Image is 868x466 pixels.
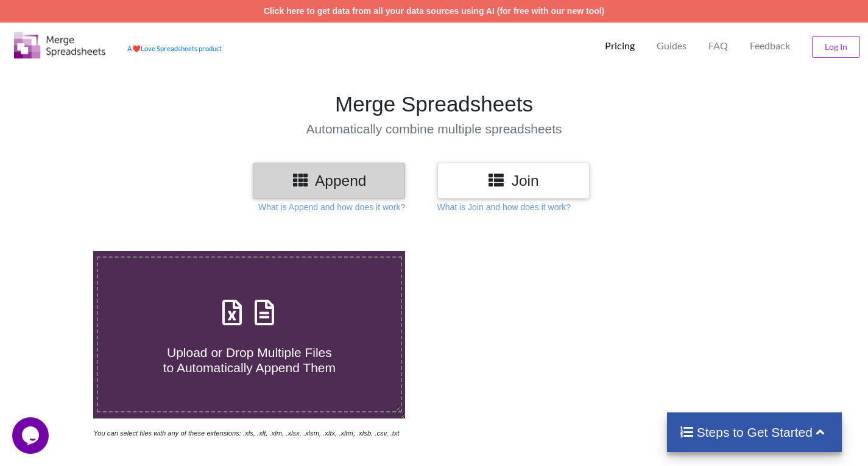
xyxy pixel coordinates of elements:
[708,40,728,52] p: FAQ
[258,201,405,213] p: What is Append and how does it work?
[446,172,580,189] h3: Join
[750,41,790,51] span: Feedback
[127,44,222,52] a: AheartLove Spreadsheets product
[14,32,105,58] img: Logo.png
[264,6,605,16] a: Click here to get data from all your data sources using AI (for free with our new tool)
[262,172,396,189] h3: Append
[163,345,336,375] span: Upload or Drop Multiple Files to Automatically Append Them
[679,425,830,440] h4: Steps to Get Started
[605,40,635,52] p: Pricing
[812,36,860,58] button: Log In
[12,417,51,454] iframe: chat widget
[657,40,686,52] p: Guides
[132,44,141,52] span: heart
[437,201,571,213] p: What is Join and how does it work?
[93,429,399,437] i: You can select files with any of these extensions: .xls, .xlt, .xlm, .xlsx, .xlsm, .xltx, .xltm, ...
